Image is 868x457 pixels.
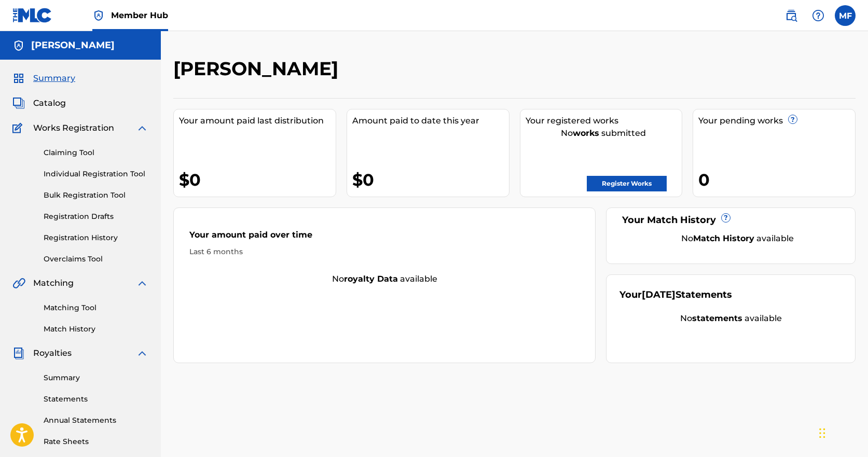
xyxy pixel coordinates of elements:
a: Bulk Registration Tool [44,190,148,201]
img: expand [136,122,148,134]
div: Your Statements [619,288,732,302]
a: Statements [44,394,148,405]
strong: works [573,128,599,138]
a: Registration History [44,232,148,243]
strong: statements [692,313,742,323]
span: ? [722,214,730,222]
div: Your amount paid over time [189,229,580,246]
span: Summary [33,72,75,85]
div: Drag [819,418,825,449]
span: [DATE] [642,289,676,300]
div: User Menu [835,5,856,26]
iframe: Chat Widget [816,407,868,457]
div: 0 [698,168,855,191]
a: Matching Tool [44,302,148,313]
img: Royalties [12,347,25,359]
img: MLC Logo [12,8,52,23]
h5: MIKE FISCARO [31,39,115,51]
img: expand [136,347,148,359]
strong: Match History [693,233,754,243]
div: No available [632,232,842,245]
div: Help [808,5,829,26]
span: ? [789,115,797,123]
img: Summary [12,72,25,85]
div: Your Match History [619,213,842,227]
div: $0 [352,168,509,191]
img: Catalog [12,97,25,109]
img: Matching [12,277,25,289]
span: Royalties [33,347,72,359]
div: No submitted [526,127,682,140]
span: Works Registration [33,122,114,134]
a: Registration Drafts [44,211,148,222]
img: help [812,9,824,22]
div: No available [619,312,842,325]
div: Amount paid to date this year [352,115,509,127]
div: $0 [179,168,336,191]
div: Your registered works [526,115,682,127]
a: Annual Statements [44,415,148,426]
div: Last 6 months [189,246,580,257]
a: CatalogCatalog [12,97,66,109]
a: Match History [44,324,148,335]
div: Your amount paid last distribution [179,115,336,127]
strong: royalty data [344,274,398,284]
a: Summary [44,372,148,383]
img: search [785,9,797,22]
a: Rate Sheets [44,436,148,447]
span: Member Hub [111,9,168,21]
img: Works Registration [12,122,26,134]
a: Overclaims Tool [44,254,148,265]
a: Claiming Tool [44,147,148,158]
img: expand [136,277,148,289]
span: Catalog [33,97,66,109]
h2: [PERSON_NAME] [173,57,343,80]
img: Top Rightsholder [92,9,105,22]
div: No available [174,273,595,285]
span: Matching [33,277,74,289]
a: SummarySummary [12,72,75,85]
a: Public Search [781,5,802,26]
div: Your pending works [698,115,855,127]
img: Accounts [12,39,25,52]
a: Register Works [587,176,667,191]
a: Individual Registration Tool [44,169,148,179]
